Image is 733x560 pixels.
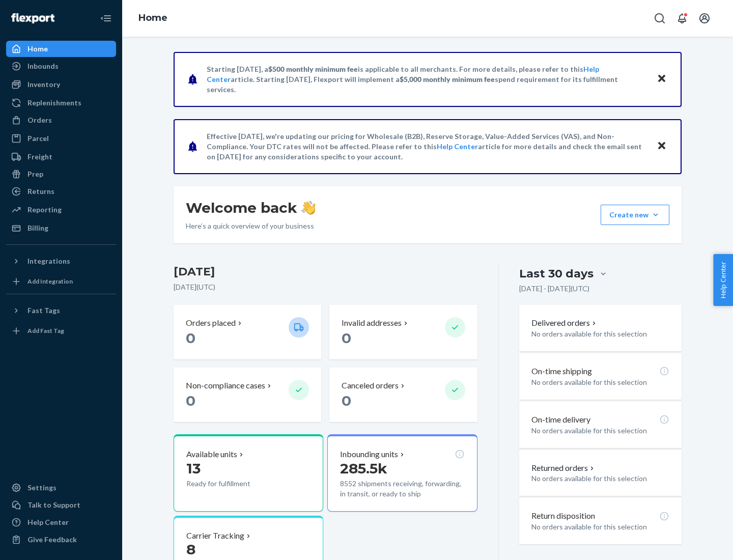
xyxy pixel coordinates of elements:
[340,479,464,499] p: 8552 shipments receiving, forwarding, in transit, or ready to ship
[186,479,280,489] p: Ready for fulfillment
[342,380,399,391] p: Canceled orders
[6,497,116,513] a: Talk to Support
[174,368,321,422] button: Non-compliance cases 0
[6,202,116,218] a: Reporting
[6,531,116,548] button: Give Feedback
[301,201,316,215] img: hand-wave emoji
[342,329,351,347] span: 0
[27,98,81,108] div: Replenishments
[27,115,52,125] div: Orders
[186,541,195,558] span: 8
[672,8,692,29] button: Open notifications
[6,253,116,269] button: Integrations
[27,256,70,266] div: Integrations
[519,284,589,294] p: [DATE] - [DATE] ( UTC )
[27,517,69,527] div: Help Center
[329,368,477,422] button: Canceled orders 0
[327,434,477,512] button: Inbounding units285.5k8552 shipments receiving, forwarding, in transit, or ready to ship
[531,522,669,532] p: No orders available for this selection
[186,380,265,391] p: Non-compliance cases
[186,449,237,460] p: Available units
[6,76,116,93] a: Inventory
[174,264,477,280] h3: [DATE]
[342,317,402,329] p: Invalid addresses
[186,221,316,231] p: Here’s a quick overview of your business
[6,514,116,530] a: Help Center
[186,392,195,409] span: 0
[531,473,669,484] p: No orders available for this selection
[400,75,495,83] span: $5,000 monthly minimum fee
[174,282,477,292] p: [DATE] ( UTC )
[531,366,592,377] p: On-time shipping
[27,186,54,197] div: Returns
[340,460,387,477] span: 285.5k
[27,169,43,179] div: Prep
[6,480,116,496] a: Settings
[601,205,669,225] button: Create new
[531,329,669,339] p: No orders available for this selection
[329,305,477,359] button: Invalid addresses 0
[519,266,594,282] div: Last 30 days
[96,8,116,29] button: Close Navigation
[6,58,116,74] a: Inbounds
[27,277,73,286] div: Add Integration
[268,65,358,73] span: $500 monthly minimum fee
[531,414,590,426] p: On-time delivery
[174,434,323,512] button: Available units13Ready for fulfillment
[531,377,669,387] p: No orders available for this selection
[27,79,60,90] div: Inventory
[655,139,668,154] button: Close
[342,392,351,409] span: 0
[27,326,64,335] div: Add Fast Tag
[531,462,596,474] button: Returned orders
[130,4,176,33] ol: breadcrumbs
[6,183,116,200] a: Returns
[27,61,59,71] div: Inbounds
[186,317,236,329] p: Orders placed
[531,426,669,436] p: No orders available for this selection
[186,329,195,347] span: 0
[174,305,321,359] button: Orders placed 0
[27,223,48,233] div: Billing
[6,95,116,111] a: Replenishments
[6,112,116,128] a: Orders
[6,149,116,165] a: Freight
[6,166,116,182] a: Prep
[6,323,116,339] a: Add Fast Tag
[207,131,647,162] p: Effective [DATE], we're updating our pricing for Wholesale (B2B), Reserve Storage, Value-Added Se...
[6,273,116,290] a: Add Integration
[186,199,316,217] h1: Welcome back
[186,460,201,477] span: 13
[650,8,670,29] button: Open Search Box
[27,152,52,162] div: Freight
[531,317,598,329] button: Delivered orders
[6,302,116,319] button: Fast Tags
[27,535,77,545] div: Give Feedback
[27,205,62,215] div: Reporting
[6,130,116,147] a: Parcel
[11,13,54,23] img: Flexport logo
[27,305,60,316] div: Fast Tags
[186,530,244,542] p: Carrier Tracking
[138,12,167,23] a: Home
[27,483,57,493] div: Settings
[207,64,647,95] p: Starting [DATE], a is applicable to all merchants. For more details, please refer to this article...
[531,510,595,522] p: Return disposition
[6,41,116,57] a: Home
[27,133,49,144] div: Parcel
[694,8,715,29] button: Open account menu
[655,72,668,87] button: Close
[437,142,478,151] a: Help Center
[27,44,48,54] div: Home
[713,254,733,306] button: Help Center
[27,500,80,510] div: Talk to Support
[340,449,398,460] p: Inbounding units
[6,220,116,236] a: Billing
